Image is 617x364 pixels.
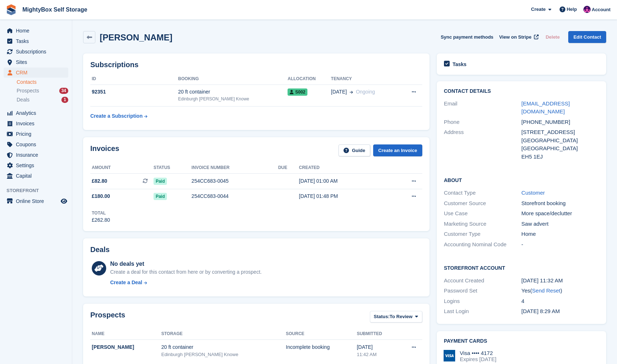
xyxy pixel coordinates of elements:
[521,230,599,238] div: Home
[444,264,599,271] h2: Storefront Account
[4,68,68,78] a: menu
[567,6,577,13] span: Help
[370,311,422,323] button: Status: To Review
[90,246,109,254] h2: Deals
[90,73,178,85] th: ID
[90,109,147,123] a: Create a Subscription
[444,118,522,126] div: Phone
[110,279,262,286] a: Create a Deal
[92,177,107,185] span: £82.80
[530,287,562,294] span: ( )
[90,162,154,174] th: Amount
[4,108,68,118] a: menu
[521,277,599,285] div: [DATE] 11:32 AM
[110,279,142,286] div: Create a Deal
[16,108,59,118] span: Analytics
[521,190,545,196] a: Customer
[4,160,68,170] a: menu
[521,209,599,218] div: More space/declutter
[7,187,72,194] span: Storefront
[154,162,191,174] th: Status
[521,136,599,145] div: [GEOGRAPHIC_DATA]
[90,311,125,324] h2: Prospects
[16,36,59,46] span: Tasks
[17,96,30,103] span: Deals
[444,220,522,228] div: Marketing Source
[444,350,455,361] img: Visa Logo
[4,129,68,139] a: menu
[568,31,606,43] a: Edit Contact
[374,313,390,320] span: Status:
[92,210,110,216] div: Total
[444,338,599,344] h2: Payment cards
[4,26,68,36] a: menu
[161,351,286,358] div: Edinburgh [PERSON_NAME] Knowe
[92,216,110,224] div: £262.80
[154,178,167,185] span: Paid
[499,34,531,41] span: View on Stripe
[444,277,522,285] div: Account Created
[16,26,59,36] span: Home
[444,176,599,183] h2: About
[16,160,59,170] span: Settings
[357,328,398,340] th: Submitted
[299,162,388,174] th: Created
[357,351,398,358] div: 11:42 AM
[543,31,562,43] button: Delete
[521,144,599,153] div: [GEOGRAPHIC_DATA]
[178,73,288,85] th: Booking
[444,297,522,305] div: Logins
[4,36,68,46] a: menu
[592,6,610,13] span: Account
[357,343,398,351] div: [DATE]
[4,150,68,160] a: menu
[178,96,288,102] div: Edinburgh [PERSON_NAME] Knowe
[100,32,172,42] h2: [PERSON_NAME]
[61,97,68,103] div: 1
[453,61,467,68] h2: Tasks
[521,153,599,161] div: EH5 1EJ
[441,31,493,43] button: Sync payment methods
[521,297,599,305] div: 4
[110,260,262,268] div: No deals yet
[4,118,68,129] a: menu
[4,47,68,57] a: menu
[444,88,599,94] h2: Contact Details
[444,100,522,116] div: Email
[288,73,331,85] th: Allocation
[16,171,59,181] span: Capital
[191,177,278,185] div: 254CC683-0045
[17,87,68,95] a: Prospects 34
[444,307,522,316] div: Last Login
[460,356,496,363] div: Expires [DATE]
[521,118,599,126] div: [PHONE_NUMBER]
[59,88,68,94] div: 34
[161,343,286,351] div: 20 ft container
[356,89,375,95] span: Ongoing
[444,209,522,218] div: Use Case
[496,31,540,43] a: View on Stripe
[17,79,68,86] a: Contacts
[444,230,522,238] div: Customer Type
[16,150,59,160] span: Insurance
[161,328,286,340] th: Storage
[331,88,347,96] span: [DATE]
[286,328,357,340] th: Source
[444,128,522,161] div: Address
[338,144,370,156] a: Guide
[92,192,110,200] span: £180.00
[16,57,59,67] span: Sites
[4,139,68,149] a: menu
[92,343,161,351] div: [PERSON_NAME]
[191,162,278,174] th: Invoice number
[16,68,59,78] span: CRM
[16,196,59,206] span: Online Store
[583,6,591,13] img: Richard Marsh
[521,220,599,228] div: Saw advert
[278,162,299,174] th: Due
[16,118,59,129] span: Invoices
[521,287,599,295] div: Yes
[460,350,496,356] div: Visa •••• 4172
[60,197,68,205] a: Preview store
[154,193,167,200] span: Paid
